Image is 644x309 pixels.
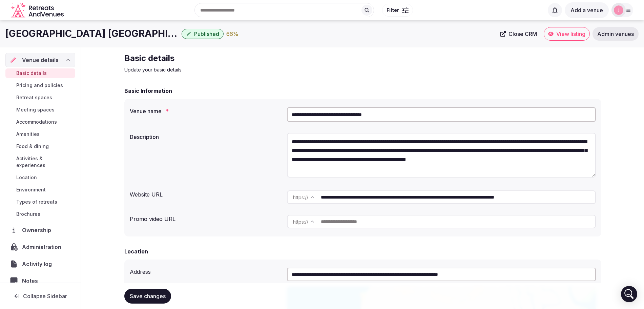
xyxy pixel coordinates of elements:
[508,30,537,37] span: Close CRM
[22,56,59,64] span: Venue details
[124,247,148,255] h2: Location
[5,240,75,254] a: Administration
[614,5,623,15] img: jen-7867
[621,286,637,302] div: Open Intercom Messenger
[22,277,41,285] span: Notes
[5,68,75,78] a: Basic details
[16,106,55,113] span: Meeting spaces
[544,27,590,41] a: View listing
[593,27,639,41] a: Admin venues
[130,293,166,300] span: Save changes
[382,4,413,17] button: Filter
[5,81,75,90] a: Pricing and policies
[124,66,352,73] p: Update your basic details
[5,117,75,127] a: Accommodations
[5,197,75,207] a: Types of retreats
[130,108,282,114] label: Venue name
[5,154,75,170] a: Activities & experiences
[5,105,75,115] a: Meeting spaces
[5,274,75,288] a: Notes
[226,30,238,38] div: 66 %
[5,223,75,237] a: Ownership
[22,243,64,251] span: Administration
[5,289,75,304] button: Collapse Sidebar
[182,29,224,39] button: Published
[5,129,75,139] a: Amenities
[194,30,219,37] span: Published
[565,7,609,14] a: Add a venue
[130,212,282,223] div: Promo video URL
[5,257,75,271] a: Activity log
[16,186,46,193] span: Environment
[5,27,179,40] h1: [GEOGRAPHIC_DATA] [GEOGRAPHIC_DATA] [GEOGRAPHIC_DATA]
[387,7,399,14] span: Filter
[16,143,49,150] span: Food & dining
[130,265,282,276] div: Address
[5,185,75,194] a: Environment
[124,289,171,304] button: Save changes
[16,131,40,138] span: Amenities
[496,27,541,41] a: Close CRM
[11,3,65,18] svg: Retreats and Venues company logo
[11,3,65,18] a: Visit the homepage
[565,2,609,18] button: Add a venue
[5,173,75,182] a: Location
[16,82,63,89] span: Pricing and policies
[5,93,75,102] a: Retreat spaces
[130,188,282,199] div: Website URL
[16,199,57,205] span: Types of retreats
[16,94,52,101] span: Retreat spaces
[556,30,585,37] span: View listing
[5,209,75,219] a: Brochures
[16,174,37,181] span: Location
[22,226,54,234] span: Ownership
[16,211,40,218] span: Brochures
[124,87,172,95] h2: Basic Information
[5,142,75,151] a: Food & dining
[16,70,47,77] span: Basic details
[130,134,282,140] label: Description
[226,30,238,38] button: 66%
[16,155,72,169] span: Activities & experiences
[124,53,352,64] h2: Basic details
[16,119,57,125] span: Accommodations
[22,260,55,268] span: Activity log
[23,293,67,300] span: Collapse Sidebar
[597,30,634,37] span: Admin venues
